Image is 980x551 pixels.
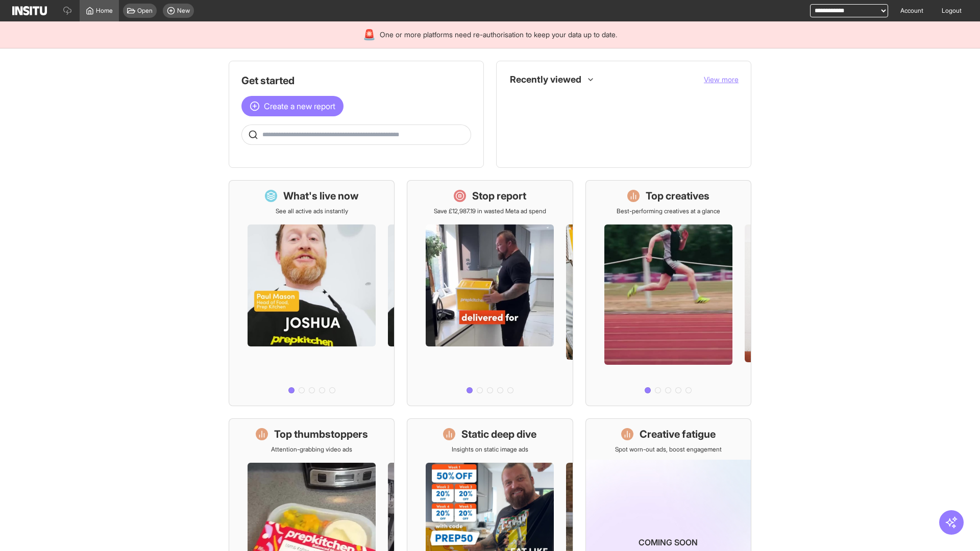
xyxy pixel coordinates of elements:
[434,207,546,215] p: Save £12,987.19 in wasted Meta ad spend
[96,7,113,15] span: Home
[461,427,536,441] h1: Static deep dive
[585,180,751,406] a: Top creativesBest-performing creatives at a glance
[276,207,348,215] p: See all active ads instantly
[452,445,528,454] p: Insights on static image ads
[241,96,344,116] button: Create a new report
[283,189,359,203] h1: What's live now
[363,28,376,42] div: 🚨
[704,74,739,85] button: View more
[137,7,153,15] span: Open
[646,189,709,203] h1: Top creatives
[407,180,573,406] a: Stop reportSave £12,987.19 in wasted Meta ad spend
[617,207,720,215] p: Best-performing creatives at a glance
[12,6,47,15] img: Logo
[229,180,395,406] a: What's live nowSee all active ads instantly
[704,75,739,84] span: View more
[241,73,471,88] h1: Get started
[274,427,368,441] h1: Top thumbstoppers
[264,100,335,112] span: Create a new report
[177,7,190,15] span: New
[472,189,526,203] h1: Stop report
[380,30,617,40] span: One or more platforms need re-authorisation to keep your data up to date.
[271,445,352,454] p: Attention-grabbing video ads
